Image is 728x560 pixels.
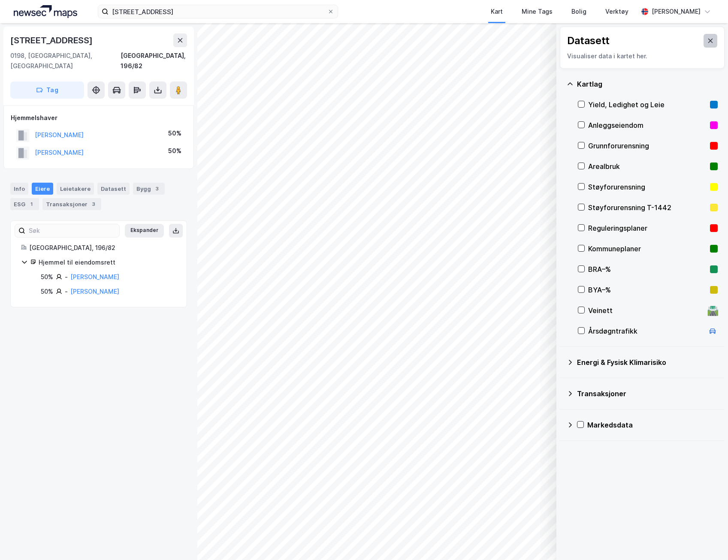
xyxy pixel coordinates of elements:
[14,5,77,18] img: logo.a4113a55bc3d86da70a041830d287a7e.svg
[707,305,719,316] div: 🛣️
[588,99,707,110] div: Yield, Ledighet og Leie
[571,6,586,17] div: Bolig
[10,81,84,99] button: Tag
[567,34,610,48] div: Datasett
[29,243,176,253] div: [GEOGRAPHIC_DATA], 196/82
[685,519,728,560] div: Kontrollprogram for chat
[168,146,181,156] div: 50%
[89,200,98,208] div: 3
[125,224,164,238] button: Ekspander
[588,120,707,130] div: Anleggseiendom
[577,357,718,367] div: Energi & Fysisk Klimarisiko
[588,264,707,274] div: BRA–%
[32,183,53,195] div: Eiere
[10,51,121,71] div: 0198, [GEOGRAPHIC_DATA], [GEOGRAPHIC_DATA]
[41,272,53,282] div: 50%
[577,388,718,399] div: Transaksjoner
[587,420,718,430] div: Markedsdata
[588,202,707,213] div: Støyforurensning T-1442
[491,6,503,17] div: Kart
[567,51,717,61] div: Visualiser data i kartet her.
[588,285,707,295] div: BYA–%
[588,141,707,151] div: Grunnforurensning
[70,288,119,295] a: [PERSON_NAME]
[588,223,707,233] div: Reguleringsplaner
[685,519,728,560] iframe: Chat Widget
[10,33,94,47] div: [STREET_ADDRESS]
[121,51,187,71] div: [GEOGRAPHIC_DATA], 196/82
[605,6,628,17] div: Verktøy
[39,257,176,268] div: Hjemmel til eiendomsrett
[652,6,701,17] div: [PERSON_NAME]
[522,6,553,17] div: Mine Tags
[70,273,119,280] a: [PERSON_NAME]
[588,326,704,336] div: Årsdøgntrafikk
[42,198,101,210] div: Transaksjoner
[133,183,165,195] div: Bygg
[10,198,39,210] div: ESG
[168,128,181,138] div: 50%
[41,286,53,297] div: 50%
[57,183,94,195] div: Leietakere
[588,305,704,316] div: Veinett
[109,5,327,18] input: Søk på adresse, matrikkel, gårdeiere, leietakere eller personer
[11,113,187,123] div: Hjemmelshaver
[588,161,707,172] div: Arealbruk
[97,183,130,195] div: Datasett
[25,224,119,237] input: Søk
[65,272,68,282] div: -
[588,182,707,192] div: Støyforurensning
[577,79,718,89] div: Kartlag
[153,184,161,193] div: 3
[10,183,28,195] div: Info
[65,286,68,297] div: -
[27,200,36,208] div: 1
[588,244,707,254] div: Kommuneplaner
